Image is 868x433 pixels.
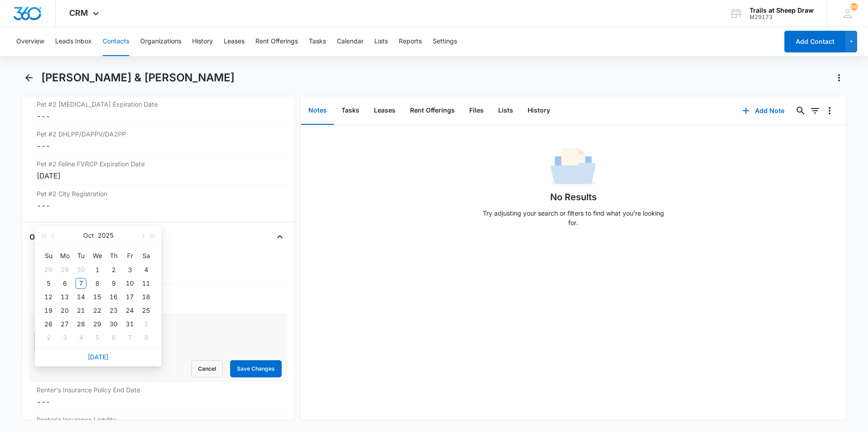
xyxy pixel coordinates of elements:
td: 2025-10-06 [57,277,73,290]
button: Add Contact [784,31,845,52]
div: 29 [92,319,103,329]
td: 2025-10-31 [122,317,138,331]
button: Overview [16,27,44,56]
button: Tasks [334,97,367,125]
button: Cancel [191,360,223,377]
div: 22 [92,305,103,316]
label: Renter's Insurance Policy End Date [37,385,280,395]
td: 2025-10-19 [40,304,57,317]
button: Contacts [103,27,129,56]
td: 2025-10-05 [40,277,57,290]
td: 2025-10-28 [73,317,89,331]
td: 2025-10-01 [89,263,105,277]
div: 9 [108,278,119,289]
div: 13 [59,292,70,302]
td: 2025-09-29 [57,263,73,277]
div: 12 [43,292,54,302]
td: 2025-10-12 [40,290,57,304]
button: Notes [301,97,334,125]
div: 4 [141,264,151,275]
td: 2025-10-21 [73,304,89,317]
h1: [PERSON_NAME] & [PERSON_NAME] [41,71,235,85]
div: 2 [43,332,54,343]
div: 2 [108,264,119,275]
h1: No Results [550,190,597,204]
button: 2025 [98,226,113,245]
div: Pet #2 City Registration--- [29,185,287,215]
div: 24 [124,305,135,316]
button: Organizations [140,27,181,56]
div: notifications count [850,3,858,10]
div: 3 [59,332,70,343]
th: Su [40,249,57,263]
td: 2025-10-25 [138,304,154,317]
td: 2025-10-11 [138,277,154,290]
button: Reports [399,27,422,56]
div: 21 [75,305,86,316]
td: 2025-10-20 [57,304,73,317]
td: 2025-10-30 [105,317,122,331]
div: account name [750,7,814,14]
button: Add Note [733,100,793,122]
td: 2025-09-28 [40,263,57,277]
div: 18 [141,292,151,302]
td: 2025-10-23 [105,304,122,317]
td: 2025-10-18 [138,290,154,304]
button: Back [22,71,36,85]
td: 2025-10-27 [57,317,73,331]
div: 31 [124,319,135,329]
th: Th [105,249,122,263]
div: Pet #2 DHLPP/DAPPV/DA2PP--- [29,126,287,155]
td: 2025-10-15 [89,290,105,304]
div: 17 [124,292,135,302]
button: Tasks [309,27,326,56]
td: 2025-11-07 [122,331,138,344]
td: 2025-11-01 [138,317,154,331]
td: 2025-09-30 [73,263,89,277]
button: Leases [367,97,403,125]
td: 2025-10-14 [73,290,89,304]
div: 6 [59,278,70,289]
td: 2025-10-29 [89,317,105,331]
button: Settings [433,27,457,56]
td: 2025-11-06 [105,331,122,344]
td: 2025-10-26 [40,317,57,331]
div: Pet #2 [MEDICAL_DATA] Expiration Date--- [29,96,287,126]
th: Sa [138,249,154,263]
button: Search... [793,104,808,118]
button: Save Changes [230,360,282,377]
div: 30 [75,264,86,275]
button: Close [273,230,287,244]
td: 2025-11-04 [73,331,89,344]
span: CRM [69,8,88,18]
p: Try adjusting your search or filters to find what you’re looking for. [478,208,668,227]
div: 11 [141,278,151,289]
td: 2025-10-08 [89,277,105,290]
img: No Data [551,145,596,190]
button: History [192,27,213,56]
button: History [520,97,557,125]
button: Filters [808,104,822,118]
button: Rent Offerings [403,97,462,125]
div: Renter's Insurance Policy End Date--- [29,381,287,411]
div: 19 [43,305,54,316]
label: Pet #2 [MEDICAL_DATA] Expiration Date [37,99,280,109]
div: 28 [75,319,86,329]
div: 30 [108,319,119,329]
dd: --- [37,396,280,407]
td: 2025-10-10 [122,277,138,290]
th: Fr [122,249,138,263]
div: 4 [75,332,86,343]
button: Calendar [337,27,363,56]
div: 26 [43,319,54,329]
button: Actions [832,71,846,85]
dd: --- [37,141,280,151]
div: 23 [108,305,119,316]
div: 3 [124,264,135,275]
td: 2025-10-02 [105,263,122,277]
label: Pet #2 City Registration [37,189,280,198]
div: account id [750,14,814,20]
td: 2025-11-05 [89,331,105,344]
td: 2025-10-09 [105,277,122,290]
div: 7 [75,278,86,289]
